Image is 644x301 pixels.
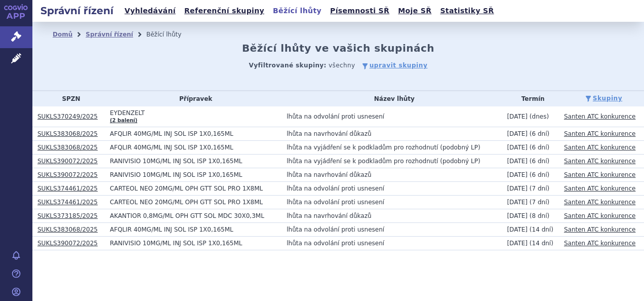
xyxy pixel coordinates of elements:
[564,212,635,219] a: Santen ATC konkurence
[270,4,325,18] a: Běžící lhůty
[281,91,502,106] th: Název lhůty
[110,185,281,192] span: CARTEOL NEO 20MG/ML OPH GTT SOL PRO 1X8ML
[281,168,502,182] td: lhůta na navrhování důkazů
[105,91,281,106] th: Přípravek
[281,237,502,250] td: lhůta na odvolání proti usnesení
[281,209,502,223] td: lhůta na navrhování důkazů
[122,4,179,18] a: Vyhledávání
[564,158,635,165] a: Santen ATC konkurence
[530,240,553,247] span: (14 dní)
[507,226,528,233] span: [DATE]
[32,4,122,18] h2: Správní řízení
[507,240,528,247] span: [DATE]
[281,127,502,141] td: lhůta na navrhování důkazů
[242,42,434,54] h2: Běžící lhůty ve vašich skupinách
[37,171,98,178] a: SUKLS390072/2025
[564,185,635,192] a: Santen ATC konkurence
[110,130,281,137] span: AFQLIR 40MG/ML INJ SOL ISP 1X0,165ML
[507,171,528,178] span: [DATE]
[507,185,528,192] span: [DATE]
[530,185,549,192] span: (7 dní)
[507,199,528,206] span: [DATE]
[281,182,502,196] td: lhůta na odvolání proti usnesení
[395,4,434,18] a: Moje SŘ
[146,27,194,42] li: Běžící lhůty
[37,185,98,192] a: SUKLS374461/2025
[507,158,528,165] span: [DATE]
[86,31,133,38] a: Správní řízení
[110,118,137,123] a: (2 balení)
[110,144,281,151] span: AFQLIR 40MG/ML INJ SOL ISP 1X0,165ML
[281,196,502,209] td: lhůta na odvolání proti usnesení
[507,144,528,151] span: [DATE]
[507,212,528,219] span: [DATE]
[37,144,98,151] a: SUKLS383068/2025
[110,240,281,247] span: RANIVISIO 10MG/ML INJ SOL ISP 1X0,165ML
[281,223,502,237] td: lhůta na odvolání proti usnesení
[110,109,281,117] span: EYDENZELT
[530,226,553,233] span: (14 dní)
[586,94,622,103] a: Skupiny
[281,155,502,168] td: lhůta na vyjádření se k podkladům pro rozhodnutí (podobný LP)
[110,212,281,219] span: AKANTIOR 0,8MG/ML OPH GTT SOL MDC 30X0,3ML
[37,240,98,247] a: SUKLS390072/2025
[363,61,428,70] a: upravit skupiny
[530,199,549,206] span: (7 dní)
[249,62,327,69] strong: Vyfiltrované skupiny:
[37,130,98,137] a: SUKLS383068/2025
[329,62,355,69] span: všechny
[564,130,635,137] a: Santen ATC konkurence
[110,226,281,233] span: AFQLIR 40MG/ML INJ SOL ISP 1X0,165ML
[564,113,635,120] a: Santen ATC konkurence
[530,171,549,178] span: (6 dní)
[530,130,549,137] span: (6 dní)
[110,199,281,206] span: CARTEOL NEO 20MG/ML OPH GTT SOL PRO 1X8ML
[564,171,635,178] a: Santen ATC konkurence
[181,4,267,18] a: Referenční skupiny
[281,141,502,155] td: lhůta na vyjádření se k podkladům pro rozhodnutí (podobný LP)
[564,226,635,233] a: Santen ATC konkurence
[110,158,281,165] span: RANIVISIO 10MG/ML INJ SOL ISP 1X0,165ML
[327,4,392,18] a: Písemnosti SŘ
[37,158,98,165] a: SUKLS390072/2025
[530,212,549,219] span: (8 dní)
[437,4,497,18] a: Statistiky SŘ
[281,106,502,127] td: lhůta na odvolání proti usnesení
[530,144,549,151] span: (6 dní)
[564,240,635,247] a: Santen ATC konkurence
[53,31,72,38] a: Domů
[507,130,528,137] span: [DATE]
[530,158,549,165] span: (6 dní)
[110,171,281,178] span: RANIVISIO 10MG/ML INJ SOL ISP 1X0,165ML
[507,113,528,120] span: [DATE]
[530,113,549,120] span: (dnes)
[37,212,98,219] a: SUKLS373185/2025
[32,91,105,106] th: SPZN
[37,226,98,233] a: SUKLS383068/2025
[37,113,98,120] a: SUKLS370249/2025
[564,144,635,151] a: Santen ATC konkurence
[502,91,559,106] th: Termín
[564,199,635,206] a: Santen ATC konkurence
[37,199,98,206] a: SUKLS374461/2025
